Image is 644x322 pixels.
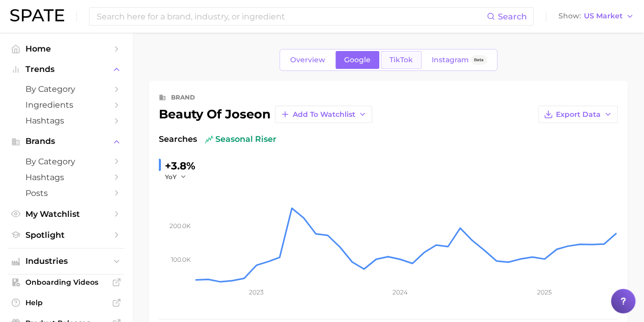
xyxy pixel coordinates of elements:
[205,133,276,145] span: seasonal riser
[498,12,527,21] span: Search
[290,56,325,64] span: Overview
[159,133,197,145] span: Searches
[249,288,264,296] tspan: 2023
[8,113,124,129] a: Hashtags
[10,9,64,21] img: SPATE
[8,154,124,169] a: by Category
[432,56,469,64] span: Instagram
[275,106,372,123] button: Add to Watchlist
[556,10,636,23] button: ShowUS Market
[25,116,107,126] span: Hashtags
[165,172,177,181] span: YoY
[344,56,371,64] span: Google
[25,298,107,307] span: Help
[25,230,107,240] span: Spotlight
[558,13,581,19] span: Show
[25,44,107,54] span: Home
[8,185,124,201] a: Posts
[25,188,107,198] span: Posts
[8,227,124,243] a: Spotlight
[584,13,623,19] span: US Market
[96,8,487,25] input: Search here for a brand, industry, or ingredient
[393,288,408,296] tspan: 2024
[8,169,124,185] a: Hashtags
[25,172,107,182] span: Hashtags
[170,222,191,230] tspan: 200.0k
[282,51,334,69] a: Overview
[389,56,413,64] span: TikTok
[8,41,124,57] a: Home
[8,254,124,269] button: Industries
[171,256,191,263] tspan: 100.0k
[171,91,195,104] div: brand
[165,158,195,174] div: +3.8%
[25,257,107,266] span: Industries
[25,100,107,110] span: Ingredients
[165,172,187,181] button: YoY
[205,135,213,143] img: seasonal riser
[25,65,107,74] span: Trends
[159,108,271,120] div: beauty of joseon
[538,106,618,123] button: Export Data
[8,134,124,149] button: Brands
[474,56,484,64] span: Beta
[25,157,107,166] span: by Category
[25,278,107,287] span: Onboarding Videos
[423,51,495,69] a: InstagramBeta
[8,97,124,113] a: Ingredients
[25,137,107,146] span: Brands
[25,209,107,219] span: My Watchlist
[556,110,601,119] span: Export Data
[381,51,422,69] a: TikTok
[8,275,124,290] a: Onboarding Videos
[8,62,124,77] button: Trends
[8,295,124,310] a: Help
[335,51,379,69] a: Google
[8,81,124,97] a: by Category
[25,84,107,94] span: by Category
[537,288,552,296] tspan: 2025
[293,110,355,119] span: Add to Watchlist
[8,206,124,222] a: My Watchlist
